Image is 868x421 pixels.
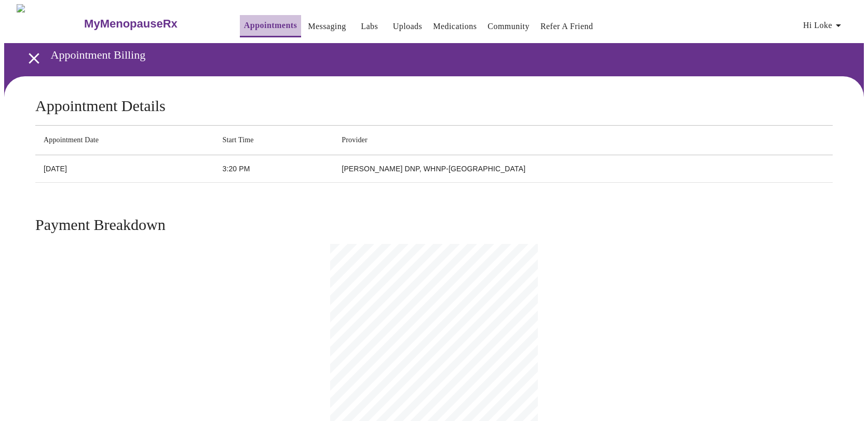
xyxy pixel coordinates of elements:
th: Provider [333,126,833,155]
button: Hi Loke [799,15,849,36]
td: [DATE] [35,155,214,183]
a: Community [487,19,530,34]
h3: Payment Breakdown [35,216,833,234]
a: Appointments [244,18,297,33]
button: open drawer [19,43,49,74]
button: Community [483,16,534,37]
td: 3:20 PM [214,155,333,183]
button: Uploads [389,16,427,37]
a: Uploads [393,19,423,34]
button: Medications [429,16,481,37]
button: Appointments [240,15,301,37]
h3: Appointment Billing [51,48,810,62]
a: Messaging [308,19,346,34]
h3: Appointment Details [35,97,833,115]
button: Messaging [304,16,350,37]
button: Labs [353,16,386,37]
a: MyMenopauseRx [83,6,219,42]
th: Appointment Date [35,126,214,155]
img: MyMenopauseRx Logo [17,4,83,43]
span: Hi Loke [803,18,845,33]
th: Start Time [214,126,333,155]
h3: MyMenopauseRx [84,17,178,31]
button: Refer a Friend [536,16,598,37]
a: Labs [361,19,378,34]
a: Medications [433,19,477,34]
a: Refer a Friend [540,19,593,34]
td: [PERSON_NAME] DNP, WHNP-[GEOGRAPHIC_DATA] [333,155,833,183]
